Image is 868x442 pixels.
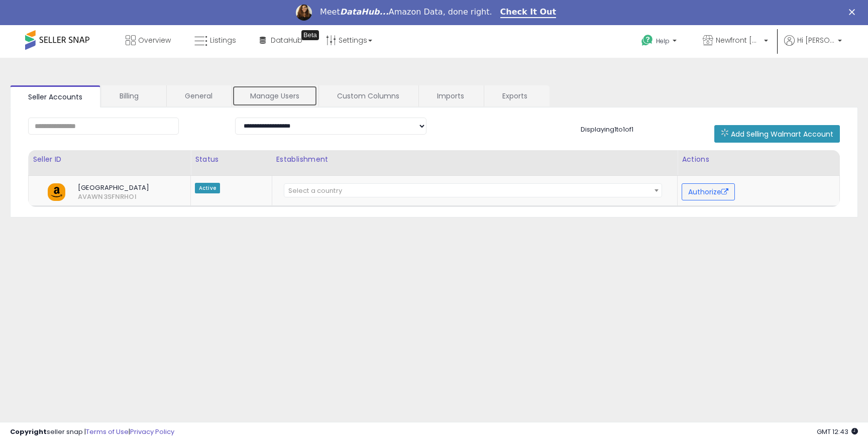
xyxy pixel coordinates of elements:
img: amazon.png [48,183,65,201]
span: Active [195,183,220,193]
span: DataHub [271,35,302,45]
a: Terms of Use [86,427,129,436]
button: Add Selling Walmart Account [714,125,840,143]
a: Manage Users [232,85,317,106]
button: Authorize [682,183,735,200]
a: Hi [PERSON_NAME] [784,35,842,58]
a: Overview [118,25,178,55]
span: 2025-09-15 12:43 GMT [817,427,858,436]
div: Status [195,154,268,165]
div: Close [849,9,859,15]
span: Overview [138,35,171,45]
a: Help [633,27,687,58]
a: Privacy Policy [130,427,174,436]
a: Seller Accounts [10,85,100,107]
a: Billing [101,85,165,106]
a: General [167,85,231,106]
span: Hi [PERSON_NAME] [797,35,835,45]
div: Meet Amazon Data, done right. [320,7,492,17]
span: Add Selling Walmart Account [731,129,833,139]
span: [GEOGRAPHIC_DATA] [70,183,168,192]
div: seller snap | | [10,427,174,437]
i: Get Help [641,34,654,47]
div: Seller ID [33,154,186,165]
a: Newfront [GEOGRAPHIC_DATA] [695,25,776,58]
span: Newfront [GEOGRAPHIC_DATA] [716,35,761,45]
i: DataHub... [340,7,389,17]
span: AVAWN3SFNRHOI [70,192,86,201]
span: Displaying 1 to 1 of 1 [581,125,633,134]
a: Settings [318,25,380,55]
span: Listings [210,35,236,45]
a: Custom Columns [319,85,417,106]
a: Imports [419,85,483,106]
a: Check It Out [500,7,557,18]
a: Listings [187,25,244,55]
a: Exports [484,85,549,106]
span: Select a country [288,186,342,195]
strong: Copyright [10,427,47,436]
img: Profile image for Georgie [296,5,312,21]
a: DataHub [252,25,310,55]
div: Tooltip anchor [301,30,319,40]
span: Help [656,37,670,45]
div: Actions [682,154,835,165]
div: Establishment [276,154,674,165]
